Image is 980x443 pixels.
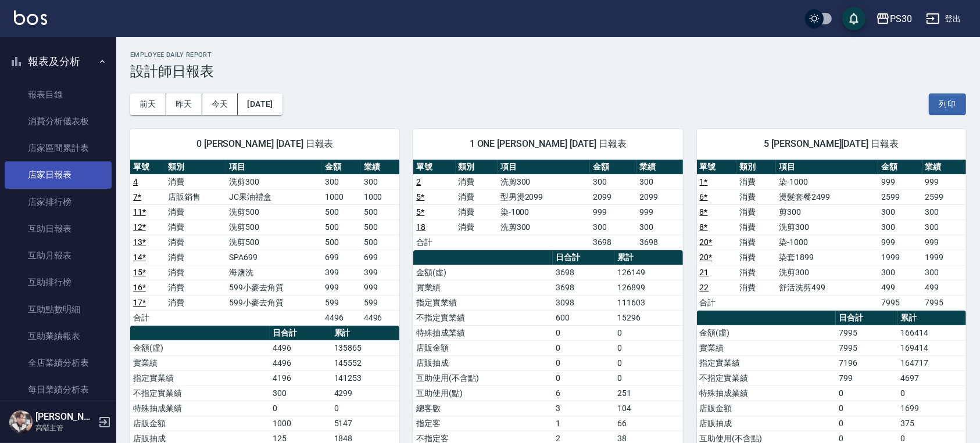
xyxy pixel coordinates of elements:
[226,235,322,250] td: 洗剪500
[553,401,614,416] td: 3
[226,160,322,175] th: 項目
[413,160,682,250] table: a dense table
[614,416,683,431] td: 66
[897,401,966,416] td: 1699
[897,370,966,386] td: 4697
[361,310,400,325] td: 4496
[836,311,897,326] th: 日合計
[697,325,836,340] td: 金額(虛)
[416,177,421,186] a: 2
[5,135,112,161] a: 店家區間累計表
[5,81,112,108] a: 報表目錄
[697,160,966,311] table: a dense table
[322,310,361,325] td: 4496
[270,416,331,431] td: 1000
[413,295,553,310] td: 指定實業績
[361,265,400,280] td: 399
[322,189,361,204] td: 1000
[776,174,878,189] td: 染-1000
[922,204,966,219] td: 300
[361,280,400,295] td: 999
[553,416,614,431] td: 1
[636,219,683,235] td: 300
[226,265,322,280] td: 海鹽洗
[890,12,912,26] div: PS30
[361,204,400,219] td: 500
[614,295,683,310] td: 111603
[697,401,836,416] td: 店販金額
[14,10,47,25] img: Logo
[322,204,361,219] td: 500
[836,386,897,401] td: 0
[878,250,922,265] td: 1999
[736,280,776,295] td: 消費
[553,280,614,295] td: 3698
[736,265,776,280] td: 消費
[413,160,455,175] th: 單號
[736,250,776,265] td: 消費
[553,370,614,386] td: 0
[130,416,270,431] td: 店販金額
[456,204,498,219] td: 消費
[776,160,878,175] th: 項目
[498,189,590,204] td: 型男燙2099
[897,386,966,401] td: 0
[614,325,683,340] td: 0
[331,386,400,401] td: 4299
[736,174,776,189] td: 消費
[226,204,322,219] td: 洗剪500
[361,219,400,235] td: 500
[361,174,400,189] td: 300
[776,219,878,235] td: 洗剪300
[226,174,322,189] td: 洗剪300
[5,215,112,242] a: 互助日報表
[322,219,361,235] td: 500
[322,174,361,189] td: 300
[165,219,226,235] td: 消費
[413,340,553,355] td: 店販金額
[130,386,270,401] td: 不指定實業績
[836,401,897,416] td: 0
[614,401,683,416] td: 104
[165,235,226,250] td: 消費
[776,189,878,204] td: 燙髮套餐2499
[165,265,226,280] td: 消費
[614,280,683,295] td: 126899
[498,204,590,219] td: 染-1000
[226,280,322,295] td: 599小麥去角質
[35,411,95,423] h5: [PERSON_NAME]
[5,242,112,269] a: 互助月報表
[897,340,966,355] td: 169414
[897,311,966,326] th: 累計
[456,174,498,189] td: 消費
[165,204,226,219] td: 消費
[226,250,322,265] td: SPA699
[878,219,922,235] td: 300
[322,265,361,280] td: 399
[130,370,270,386] td: 指定實業績
[553,325,614,340] td: 0
[361,189,400,204] td: 1000
[697,416,836,431] td: 店販抽成
[165,295,226,310] td: 消費
[697,370,836,386] td: 不指定實業績
[322,295,361,310] td: 599
[226,295,322,310] td: 599小麥去角質
[5,376,112,403] a: 每日業績分析表
[456,219,498,235] td: 消費
[878,160,922,175] th: 金額
[130,340,270,355] td: 金額(虛)
[456,160,498,175] th: 類別
[697,295,736,310] td: 合計
[922,189,966,204] td: 2599
[166,93,202,115] button: 昨天
[130,51,966,59] h2: Employee Daily Report
[776,265,878,280] td: 洗剪300
[776,280,878,295] td: 舒活洗剪499
[878,235,922,250] td: 999
[165,174,226,189] td: 消費
[553,295,614,310] td: 3098
[590,235,636,250] td: 3698
[836,340,897,355] td: 7995
[922,235,966,250] td: 999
